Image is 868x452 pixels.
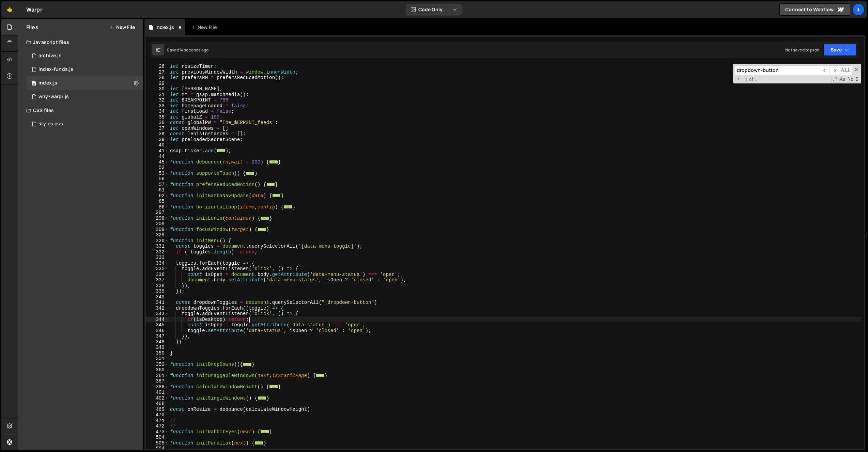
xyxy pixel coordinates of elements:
div: 332 [146,249,169,255]
div: 41 [146,148,169,154]
div: 401 [146,390,169,395]
div: 31 [146,92,169,98]
div: 26 [146,64,169,69]
div: 504 [146,435,169,440]
div: 402 [146,395,169,401]
div: 40 [146,142,169,148]
div: 27 [146,69,169,75]
div: 505 [146,440,169,446]
div: 337 [146,277,169,283]
div: Saved [167,47,208,53]
div: 331 [146,244,169,249]
div: 14312/36730.js [26,76,143,90]
input: Search for [734,65,820,75]
span: ​ [830,65,839,75]
span: CaseSensitive Search [839,76,846,83]
span: ... [246,171,255,175]
div: 36 [146,120,169,126]
div: 32 [146,97,169,103]
div: 30 [146,86,169,92]
span: ... [269,160,278,163]
div: 330 [146,238,169,244]
div: 329 [146,232,169,238]
div: 360 [146,367,169,373]
div: 14312/46165.css [26,117,143,131]
span: ... [217,149,226,152]
div: 85 [146,199,169,204]
span: 1 of 1 [742,77,760,82]
span: ... [258,227,266,231]
div: 14312/41611.js [26,63,143,76]
div: 334 [146,261,169,266]
div: 44 [146,154,169,159]
div: 298 [146,216,169,221]
div: 350 [146,350,169,356]
div: 472 [146,423,169,429]
div: 33 [146,103,169,109]
span: ... [243,362,252,366]
div: 346 [146,328,169,334]
span: ... [266,182,275,186]
button: Save [823,44,856,56]
div: index.js [38,80,57,86]
div: 349 [146,345,169,350]
div: index-funds.js [38,66,73,73]
span: ... [258,396,266,400]
div: 339 [146,289,169,294]
div: 29 [146,81,169,87]
div: 62 [146,193,169,199]
div: 351 [146,356,169,362]
div: 336 [146,272,169,278]
span: ​ [820,65,830,75]
div: 473 [146,429,169,435]
span: ... [261,430,269,433]
span: ... [316,373,325,377]
span: Whole Word Search [847,76,854,83]
span: Alt-Enter [839,65,852,75]
div: styles.css [38,121,63,127]
div: 361 [146,373,169,379]
div: 37 [146,126,169,131]
div: 554 [146,446,169,452]
div: 338 [146,283,169,289]
div: 53 [146,171,169,176]
div: 14312/37534.js [26,90,143,104]
div: 309 [146,227,169,233]
span: ... [284,205,293,208]
div: 347 [146,333,169,339]
div: 352 [146,362,169,368]
div: 57 [146,182,169,188]
div: 343 [146,311,169,317]
div: New File [191,24,219,31]
span: 0 [32,81,36,87]
div: 388 [146,384,169,390]
div: 14312/43467.js [26,49,143,63]
div: 34 [146,109,169,114]
div: 14 seconds ago [179,47,208,53]
button: Code Only [405,3,463,16]
div: Javascript files [18,35,143,49]
div: 468 [146,401,169,407]
div: Not saved to prod [785,47,819,53]
div: 86 [146,204,169,210]
span: ... [272,193,281,197]
div: 344 [146,317,169,323]
div: 471 [146,418,169,424]
div: 340 [146,294,169,300]
div: 39 [146,137,169,143]
div: 45 [146,159,169,165]
div: 28 [146,75,169,81]
div: 335 [146,266,169,272]
div: 469 [146,407,169,412]
span: ... [269,385,278,388]
span: ... [261,216,269,220]
div: Warpr [26,5,42,14]
a: Il [852,3,865,16]
a: 🤙 [1,1,18,18]
div: 345 [146,322,169,328]
div: 308 [146,221,169,227]
div: 35 [146,114,169,120]
div: 470 [146,412,169,418]
div: why-warpr.js [38,94,69,100]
